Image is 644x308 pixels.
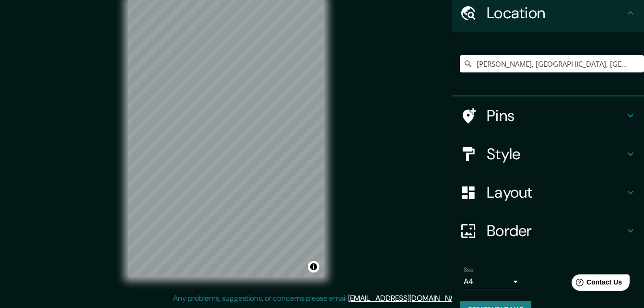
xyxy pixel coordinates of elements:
h4: Border [487,221,625,240]
h4: Style [487,144,625,164]
h4: Layout [487,183,625,202]
button: Toggle attribution [308,261,319,272]
iframe: Help widget launcher [559,271,633,297]
a: [EMAIL_ADDRESS][DOMAIN_NAME] [348,293,467,303]
label: Size [464,266,474,274]
h4: Pins [487,106,625,125]
div: Layout [452,173,644,212]
h4: Location [487,3,625,23]
div: Border [452,212,644,250]
div: Pins [452,96,644,135]
div: A4 [464,274,521,289]
input: Pick your city or area [460,55,644,72]
div: Style [452,135,644,173]
p: Any problems, suggestions, or concerns please email . [173,293,468,304]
